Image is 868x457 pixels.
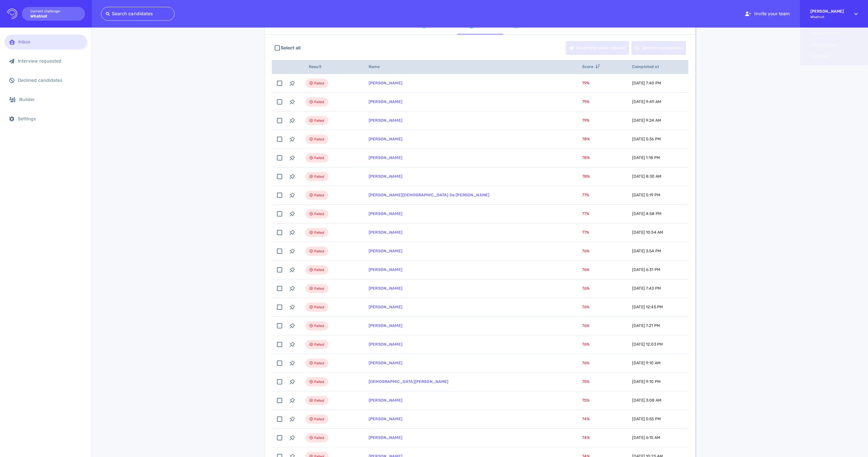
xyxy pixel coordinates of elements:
span: 77 % [582,230,589,235]
span: Failed [314,117,324,124]
button: Decline candidates [631,41,686,55]
a: [PERSON_NAME] [369,286,402,291]
a: [PERSON_NAME] [369,342,402,347]
li: Contact us [805,39,863,51]
a: [PERSON_NAME] [369,417,402,421]
li: Preview test [805,28,863,39]
a: [PERSON_NAME] [369,99,402,104]
a: Preview test [800,28,868,39]
div: Inbox [18,39,82,44]
span: [DATE] 9:24 AM [632,118,661,123]
span: [DATE] 1:18 PM [632,155,660,160]
span: Failed [314,341,324,348]
span: 78 % [582,137,590,142]
span: [DATE] 4:58 PM [632,211,661,216]
span: Whatnot [810,15,844,19]
a: [PERSON_NAME] [369,361,402,365]
a: Contact us [800,39,868,51]
span: Failed [314,154,324,161]
span: 78 % [582,174,590,179]
a: [PERSON_NAME] [369,211,402,216]
span: [DATE] 9:49 AM [632,99,661,104]
a: [PERSON_NAME] [369,118,402,123]
a: [PERSON_NAME] [369,249,402,253]
li: Log out [805,51,863,62]
span: 74 % [582,417,590,421]
span: [DATE] 5:19 PM [632,193,660,197]
div: Send interview request [566,41,629,55]
span: 76 % [582,323,590,328]
div: Decline candidates [632,41,686,55]
span: [DATE] 5:36 PM [632,137,661,142]
span: Select all [281,44,301,51]
span: 76 % [582,249,590,253]
span: 79 % [582,81,590,86]
a: [PERSON_NAME][DEMOGRAPHIC_DATA] De [PERSON_NAME] [369,193,489,197]
span: 74 % [582,435,590,440]
a: [DEMOGRAPHIC_DATA][PERSON_NAME] [369,379,449,384]
span: Failed [314,192,324,199]
span: [DATE] 10:54 AM [632,230,663,235]
div: Declined candidates [18,78,82,83]
span: [DATE] 9:10 AM [632,361,660,365]
span: Failed [314,98,324,105]
a: [PERSON_NAME] [369,398,402,403]
span: 77 % [582,193,589,197]
span: Failed [314,285,324,292]
a: [PERSON_NAME] [369,155,402,160]
span: [DATE] 12:45 PM [632,305,663,309]
span: [DATE] 6:15 AM [632,435,660,440]
span: [DATE] 7:40 PM [632,81,661,86]
span: Failed [314,322,324,329]
span: 76 % [582,305,590,309]
span: 79 % [582,118,590,123]
th: Result [299,60,362,74]
strong: [PERSON_NAME] [810,9,844,14]
a: [PERSON_NAME] [369,81,402,86]
span: [DATE] 9:10 PM [632,379,660,384]
span: Failed [314,416,324,423]
span: 75 % [582,379,590,384]
span: Failed [314,229,324,236]
span: Failed [314,397,324,404]
span: [DATE] 7:21 PM [632,323,660,328]
span: Failed [314,248,324,255]
span: Failed [314,210,324,217]
a: [PERSON_NAME] [369,137,402,142]
span: Failed [314,80,324,87]
span: Failed [314,378,324,385]
a: [PERSON_NAME] [369,323,402,328]
a: [PERSON_NAME] [369,230,402,235]
span: [DATE] 6:31 PM [632,267,660,272]
span: Failed [314,434,324,441]
span: [DATE] 12:03 PM [632,342,663,347]
span: Failed [314,304,324,311]
span: [DATE] 7:43 PM [632,286,661,291]
span: [DATE] 3:54 PM [632,249,661,253]
span: 76 % [582,342,590,347]
a: [PERSON_NAME] [369,174,402,179]
span: [DATE] 5:55 PM [632,417,661,421]
span: 76 % [582,267,590,272]
a: [PERSON_NAME] [369,267,402,272]
span: Name [369,64,386,69]
div: Settings [18,116,82,121]
span: 78 % [582,155,590,160]
span: Failed [314,173,324,180]
span: Completed at [632,64,665,69]
div: Interview requested [18,58,82,64]
span: [DATE] 3:08 AM [632,398,661,403]
span: Failed [314,266,324,273]
div: Builder [19,97,82,102]
a: [PERSON_NAME] [369,305,402,309]
button: Send interview request [566,41,629,55]
span: Failed [314,360,324,367]
span: 79 % [582,99,590,104]
span: [DATE] 8:30 AM [632,174,661,179]
span: 77 % [582,211,589,216]
span: 76 % [582,286,590,291]
span: 75 % [582,398,590,403]
span: Score [582,64,600,69]
span: 76 % [582,361,590,365]
span: Failed [314,136,324,143]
